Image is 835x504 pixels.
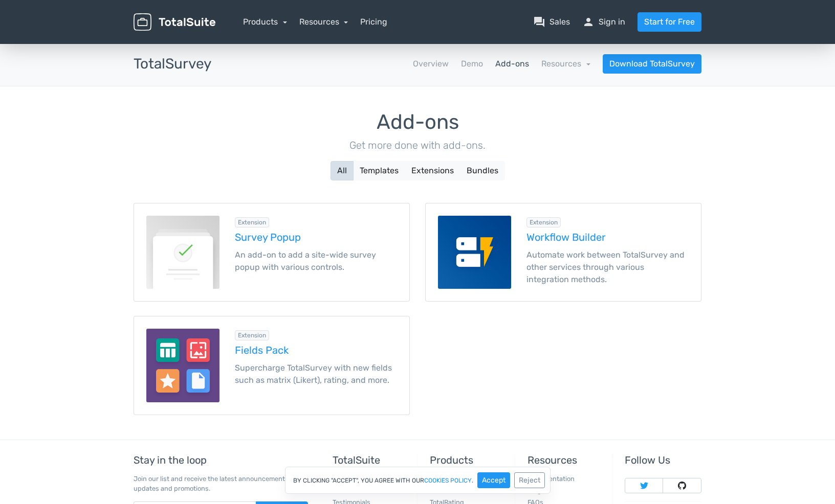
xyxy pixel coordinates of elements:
[528,487,541,494] a: Blog
[134,56,211,72] h3: TotalSurvey
[285,467,551,494] div: By clicking "Accept", you agree with our .
[243,17,287,27] a: Products
[477,472,510,488] button: Accept
[528,454,604,466] h5: Resources
[526,217,561,227] div: Extension
[461,58,483,70] a: Demo
[514,472,545,488] button: Reject
[235,232,397,243] h5: Survey Popup extension for TotalSurvey
[495,58,529,70] a: Add-ons
[413,58,449,70] a: Overview
[146,329,219,402] img: Fields Pack for TotalSurvey
[134,13,215,31] img: TotalSuite for WordPress
[134,454,308,466] h5: Stay in the loop
[333,487,360,494] a: Features
[235,362,397,386] p: Supercharge TotalSurvey with new fields such as matrix (Likert), rating, and more.
[603,54,701,74] a: Download TotalSurvey
[424,477,472,484] a: cookies policy
[533,16,545,28] span: question_answer
[235,345,397,356] h5: Fields Pack extension for TotalSurvey
[299,17,348,27] a: Resources
[638,12,701,32] a: Start for Free
[526,232,689,243] h5: Workflow Builder extension for TotalSurvey
[146,216,219,289] img: Survey Popup for TotalSurvey
[134,203,410,302] a: Survey Popup for TotalSurvey Extension Survey Popup An add-on to add a site-wide survey popup wit...
[331,161,354,180] button: All
[134,138,701,153] p: Get more done with add-ons.
[360,16,387,28] a: Pricing
[333,454,409,466] h5: TotalSuite
[235,249,397,273] p: An add-on to add a site-wide survey popup with various controls.
[405,161,460,180] button: Extensions
[460,161,505,180] button: Bundles
[625,454,701,466] h5: Follow Us
[430,487,469,494] a: TotalContest
[134,111,701,133] h1: Add-ons
[438,216,511,289] img: Workflow Builder for TotalSurvey
[235,217,269,227] div: Extension
[134,316,410,415] a: Fields Pack for TotalSurvey Extension Fields Pack Supercharge TotalSurvey with new fields such as...
[533,16,570,28] a: question_answerSales
[526,249,689,286] p: Automate work between TotalSurvey and other services through various integration methods.
[353,161,405,180] button: Templates
[582,16,595,28] span: person
[425,203,701,302] a: Workflow Builder for TotalSurvey Extension Workflow Builder Automate work between TotalSurvey and...
[235,330,269,340] div: Extension
[582,16,625,28] a: personSign in
[430,454,507,466] h5: Products
[541,59,590,68] a: Resources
